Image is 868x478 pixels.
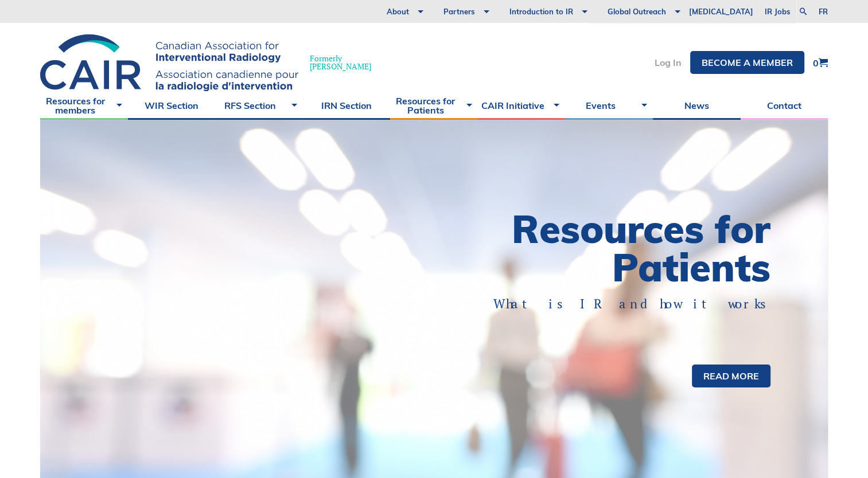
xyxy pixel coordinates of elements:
p: What is IR and how it works [474,295,771,313]
a: News [653,91,741,120]
a: Read more [692,365,770,387]
a: Resources for Patients [390,91,478,120]
a: Events [565,91,653,120]
a: RFS Section [215,91,303,120]
a: WIR Section [128,91,216,120]
a: fr [819,8,828,15]
a: Log In [655,58,682,67]
img: CIRA [40,34,298,91]
h1: Resources for Patients [434,210,771,287]
span: Formerly [PERSON_NAME] [310,54,371,70]
a: Contact [741,91,828,120]
a: Formerly[PERSON_NAME] [40,34,383,91]
a: IRN Section [303,91,391,120]
a: Become a member [690,51,804,74]
a: Resources for members [40,91,128,120]
a: CAIR Initiative [478,91,566,120]
a: 0 [813,58,828,68]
